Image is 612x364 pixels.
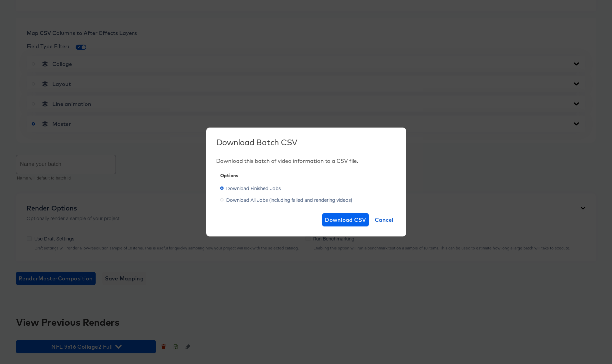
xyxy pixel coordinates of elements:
[226,185,281,191] span: Download Finished Jobs
[216,158,396,164] div: Download this batch of video information to a CSV file.
[216,138,396,147] div: Download Batch CSV
[325,215,366,224] span: Download CSV
[322,213,369,226] button: Download CSV
[375,215,393,224] span: Cancel
[372,213,396,226] button: Cancel
[226,196,352,203] span: Download All Jobs (including failed and rendering videos)
[220,173,392,178] div: Options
